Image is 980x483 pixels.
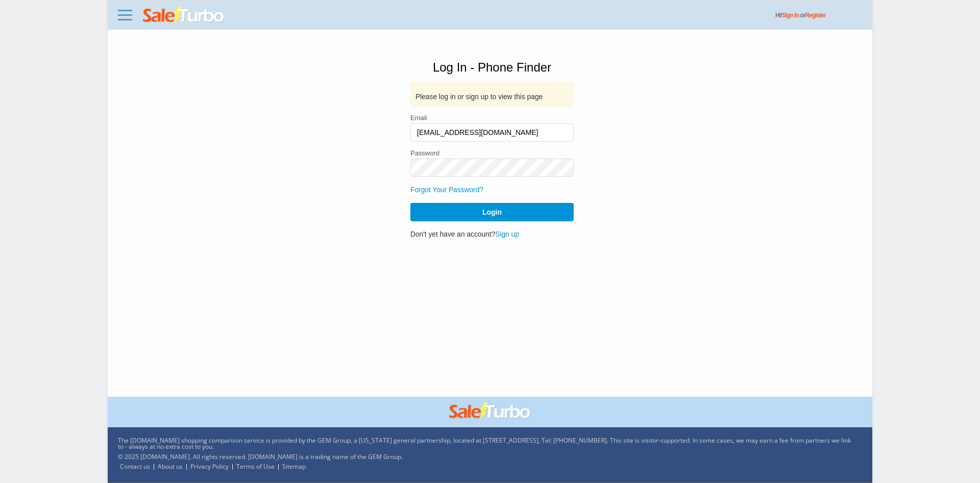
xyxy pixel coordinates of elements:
[143,7,225,25] img: saleturbo.com - Online Deals and Discount Coupons
[800,12,825,19] span: or
[118,454,857,460] p: © 2025 [DOMAIN_NAME]. All rights reserved. [DOMAIN_NAME] is a trading name of the GEM Group.
[190,462,229,471] a: Privacy Policy
[282,462,306,471] a: Sitemap
[108,427,872,470] div: The [DOMAIN_NAME] shopping comparison service is provided by the GEM Group, a [US_STATE] general ...
[410,229,574,239] p: Don't yet have an account?
[158,462,183,471] a: About us
[495,231,519,238] a: Sign up
[410,186,483,194] a: Forgot Your Password?
[782,12,799,19] a: Sign In
[410,61,574,74] h1: Log In - Phone Finder
[410,150,574,156] label: Password
[415,92,569,102] p: Please log in or sign up to view this page
[775,12,782,19] span: Hi!
[805,12,825,19] a: Register
[410,114,574,121] label: Email
[449,403,531,421] img: saleturbo.com
[236,462,275,471] a: Terms of Use
[410,203,574,221] button: Login
[120,462,150,471] a: Contact us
